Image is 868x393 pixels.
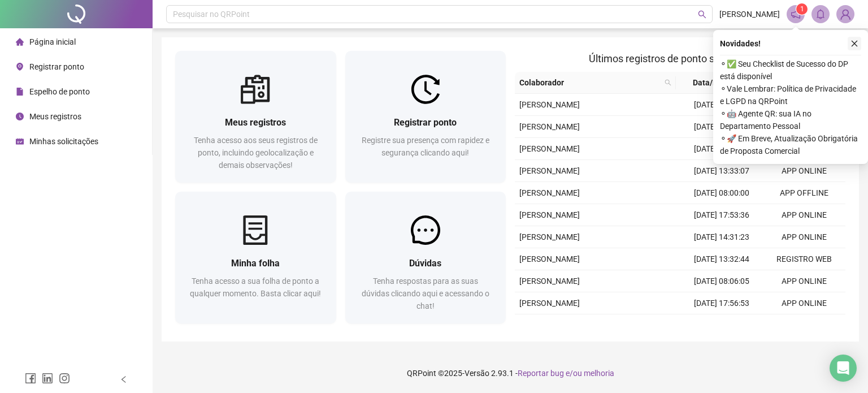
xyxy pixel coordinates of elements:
[175,192,336,323] a: Minha folhaTenha acesso a sua folha de ponto a qualquer momento. Basta clicar aqui!
[519,232,580,241] span: [PERSON_NAME]
[25,373,36,384] span: facebook
[800,5,804,13] span: 1
[16,137,24,145] span: schedule
[720,107,861,132] span: ⚬ 🤖 Agente QR: sua IA no Departamento Pessoal
[815,9,826,19] span: bell
[194,136,318,170] span: Tenha acesso aos seus registros de ponto, incluindo geolocalização e demais observações!
[763,292,845,314] td: APP ONLINE
[120,375,128,383] span: left
[720,132,861,157] span: ⚬ 🚀 Em Breve, Atualização Obrigatória de Proposta Comercial
[720,83,861,107] span: ⚬ Vale Lembrar: Política de Privacidade e LGPD na QRPoint
[680,314,763,336] td: [DATE] 14:29:07
[519,144,580,153] span: [PERSON_NAME]
[680,204,763,226] td: [DATE] 17:53:36
[763,204,845,226] td: APP ONLINE
[763,226,845,248] td: APP ONLINE
[763,182,845,204] td: APP OFFLINE
[465,369,489,378] span: Versão
[29,62,84,71] span: Registrar ponto
[59,373,70,384] span: instagram
[763,270,845,292] td: APP ONLINE
[519,210,580,219] span: [PERSON_NAME]
[698,10,706,19] span: search
[519,277,580,286] span: [PERSON_NAME]
[680,270,763,292] td: [DATE] 08:06:05
[519,122,580,131] span: [PERSON_NAME]
[680,76,743,89] span: Data/Hora
[662,74,674,91] span: search
[519,299,580,308] span: [PERSON_NAME]
[42,373,53,384] span: linkedin
[16,38,24,46] span: home
[680,94,763,116] td: [DATE] 07:52:26
[153,353,868,393] footer: QRPoint © 2025 - 2.93.1 -
[29,137,98,146] span: Minhas solicitações
[719,8,780,20] span: [PERSON_NAME]
[16,88,24,96] span: file
[680,292,763,314] td: [DATE] 17:56:53
[680,116,763,138] td: [DATE] 17:49:50
[763,160,845,182] td: APP ONLINE
[763,248,845,270] td: REGISTRO WEB
[231,258,280,269] span: Minha folha
[175,51,336,183] a: Meus registrosTenha acesso aos seus registros de ponto, incluindo geolocalização e demais observa...
[519,100,580,109] span: [PERSON_NAME]
[519,188,580,197] span: [PERSON_NAME]
[680,160,763,182] td: [DATE] 13:33:07
[519,76,660,89] span: Colaborador
[362,136,489,157] span: Registre sua presença com rapidez e segurança clicando aqui!
[519,166,580,175] span: [PERSON_NAME]
[345,51,506,183] a: Registrar pontoRegistre sua presença com rapidez e segurança clicando aqui!
[16,113,24,120] span: clock-circle
[763,314,845,336] td: APP ONLINE
[519,254,580,264] span: [PERSON_NAME]
[29,112,81,121] span: Meus registros
[29,37,76,46] span: Página inicial
[589,53,771,64] span: Últimos registros de ponto sincronizados
[830,355,857,382] div: Open Intercom Messenger
[225,117,286,128] span: Meus registros
[680,138,763,160] td: [DATE] 14:30:04
[409,258,441,269] span: Dúvidas
[680,226,763,248] td: [DATE] 14:31:23
[680,248,763,270] td: [DATE] 13:32:44
[665,79,671,86] span: search
[362,277,489,310] span: Tenha respostas para as suas dúvidas clicando aqui e acessando o chat!
[720,58,861,83] span: ⚬ ✅ Seu Checklist de Sucesso do DP está disponível
[345,192,506,323] a: DúvidasTenha respostas para as suas dúvidas clicando aqui e acessando o chat!
[190,277,321,298] span: Tenha acesso a sua folha de ponto a qualquer momento. Basta clicar aqui!
[796,3,808,15] sup: 1
[29,87,90,96] span: Espelho de ponto
[837,6,854,23] img: 78820
[680,182,763,204] td: [DATE] 08:00:00
[720,37,761,50] span: Novidades !
[850,40,858,47] span: close
[676,72,756,94] th: Data/Hora
[791,9,801,19] span: notification
[394,117,457,128] span: Registrar ponto
[16,63,24,71] span: environment
[518,369,614,378] span: Reportar bug e/ou melhoria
